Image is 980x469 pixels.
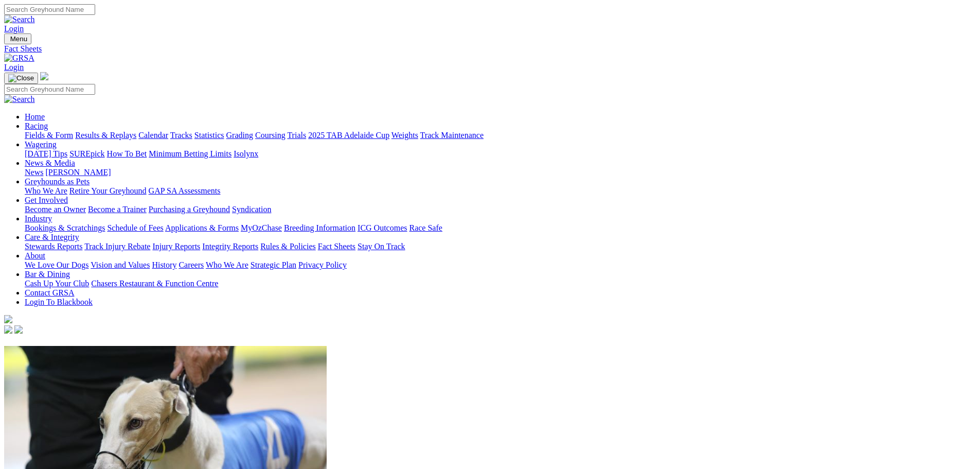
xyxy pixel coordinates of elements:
[202,242,258,251] a: Integrity Reports
[138,131,168,140] a: Calendar
[25,288,74,297] a: Contact GRSA
[4,33,31,44] button: Toggle navigation
[4,24,24,33] a: Login
[152,242,200,251] a: Injury Reports
[234,149,258,158] a: Isolynx
[25,223,105,232] a: Bookings & Scratchings
[318,242,355,251] a: Fact Sheets
[170,131,192,140] a: Tracks
[4,15,35,24] img: Search
[84,242,150,251] a: Track Injury Rebate
[88,205,147,214] a: Become a Trainer
[25,270,70,279] a: Bar & Dining
[25,298,93,306] a: Login To Blackbook
[391,131,418,140] a: Weights
[25,112,45,121] a: Home
[69,149,104,158] a: SUREpick
[149,205,230,214] a: Purchasing a Greyhound
[25,196,68,204] a: Get Involved
[4,95,35,104] img: Search
[420,131,484,140] a: Track Maintenance
[107,223,163,232] a: Schedule of Fees
[25,205,976,214] div: Get Involved
[358,242,405,251] a: Stay On Track
[25,186,976,196] div: Greyhounds as Pets
[25,186,67,195] a: Who We Are
[25,233,79,241] a: Care & Integrity
[8,74,34,82] img: Close
[298,260,347,269] a: Privacy Policy
[179,260,204,269] a: Careers
[107,149,147,158] a: How To Bet
[152,260,176,269] a: History
[25,279,976,288] div: Bar & Dining
[25,131,73,140] a: Fields & Form
[91,260,150,269] a: Vision and Values
[25,251,45,260] a: About
[25,121,48,130] a: Racing
[25,168,976,177] div: News & Media
[10,35,27,43] span: Menu
[25,242,82,251] a: Stewards Reports
[25,214,52,223] a: Industry
[25,205,86,214] a: Become an Owner
[69,186,147,195] a: Retire Your Greyhound
[25,242,976,251] div: Care & Integrity
[4,63,24,72] a: Login
[149,186,221,195] a: GAP SA Assessments
[25,140,57,149] a: Wagering
[45,168,111,177] a: [PERSON_NAME]
[40,72,48,80] img: logo-grsa-white.png
[255,131,286,140] a: Coursing
[165,223,239,232] a: Applications & Forms
[232,205,271,214] a: Syndication
[25,159,75,167] a: News & Media
[4,325,12,334] img: facebook.svg
[194,131,224,140] a: Statistics
[308,131,389,140] a: 2025 TAB Adelaide Cup
[241,223,282,232] a: MyOzChase
[4,315,12,323] img: logo-grsa-white.png
[25,168,43,177] a: News
[358,223,407,232] a: ICG Outcomes
[4,54,34,63] img: GRSA
[25,149,67,158] a: [DATE] Tips
[75,131,136,140] a: Results & Replays
[25,131,976,140] div: Racing
[25,279,89,288] a: Cash Up Your Club
[260,242,316,251] a: Rules & Policies
[25,177,90,186] a: Greyhounds as Pets
[4,84,95,95] input: Search
[25,223,976,233] div: Industry
[149,149,231,158] a: Minimum Betting Limits
[4,4,95,15] input: Search
[4,73,38,84] button: Toggle navigation
[251,260,296,269] a: Strategic Plan
[287,131,306,140] a: Trials
[25,149,976,159] div: Wagering
[91,279,218,288] a: Chasers Restaurant & Function Centre
[25,260,88,269] a: We Love Our Dogs
[14,325,23,334] img: twitter.svg
[409,223,442,232] a: Race Safe
[206,260,248,269] a: Who We Are
[4,44,976,54] a: Fact Sheets
[284,223,355,232] a: Breeding Information
[226,131,253,140] a: Grading
[25,260,976,270] div: About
